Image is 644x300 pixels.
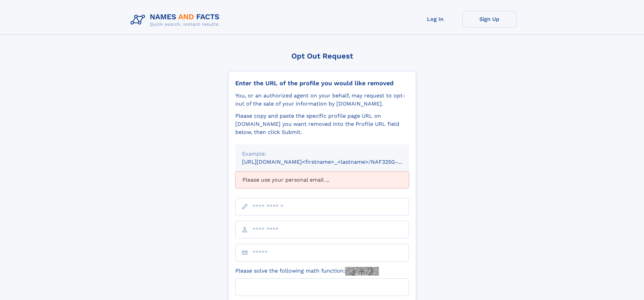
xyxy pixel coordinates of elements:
small: [URL][DOMAIN_NAME]<firstname>_<lastname>/NAF325G-xxxxxxxx [242,159,422,165]
img: Logo Names and Facts [128,11,225,29]
div: Please copy and paste the specific profile page URL on [DOMAIN_NAME] you want removed into the Pr... [235,112,409,136]
div: Example: [242,150,402,158]
label: Please solve the following math function: [235,267,379,276]
div: You, or an authorized agent on your behalf, may request to opt-out of the sale of your informatio... [235,92,409,108]
div: Please use your personal email ... [235,171,409,188]
a: Sign Up [462,11,517,27]
div: Opt Out Request [228,52,416,60]
a: Log In [408,11,462,27]
div: Enter the URL of the profile you would like removed [235,79,409,87]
